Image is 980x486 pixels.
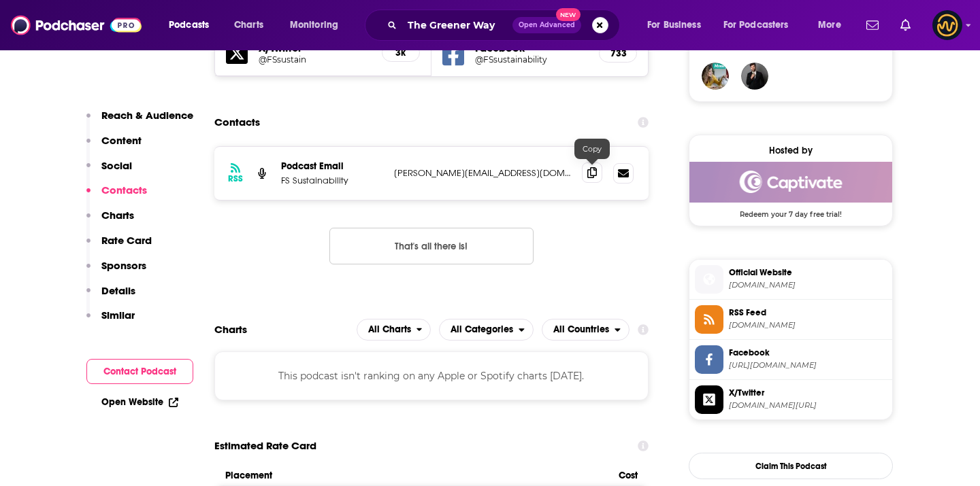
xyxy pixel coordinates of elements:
[101,309,135,322] p: Similar
[234,16,263,35] span: Charts
[729,387,887,399] span: X/Twitter
[861,14,884,37] a: Show notifications dropdown
[101,209,134,222] p: Charts
[290,16,338,35] span: Monitoring
[259,54,371,65] a: @FSsustain
[542,319,630,341] h2: Countries
[169,16,209,35] span: Podcasts
[689,162,892,203] img: Captivate Deal: Redeem your 7 day free trial!
[729,360,887,370] span: https://www.facebook.com/FSsustainability
[723,16,789,35] span: For Podcasters
[101,234,152,247] p: Rate Card
[689,145,892,156] div: Hosted by
[101,159,132,172] p: Social
[439,319,534,341] button: open menu
[695,305,887,334] a: RSS Feed[DOMAIN_NAME]
[695,265,887,294] a: Official Website[DOMAIN_NAME]
[225,14,272,36] a: Charts
[695,345,887,374] a: Facebook[URL][DOMAIN_NAME]
[689,162,892,218] a: Captivate Deal: Redeem your 7 day free trial!
[932,10,962,40] img: User Profile
[689,453,893,479] button: Claim This Podcast
[715,14,808,36] button: open menu
[368,325,411,334] span: All Charts
[101,259,146,272] p: Sponsors
[378,10,633,41] div: Search podcasts, credits, & more...
[475,54,588,65] a: @FSsustainability
[619,470,638,481] span: Cost
[329,228,534,264] button: Nothing here.
[729,347,887,359] span: Facebook
[228,173,243,184] h3: RSS
[729,280,887,290] span: fssustainability.com.au
[281,160,383,172] p: Podcast Email
[702,63,729,90] img: Lynchie
[695,385,887,414] a: X/Twitter[DOMAIN_NAME][URL]
[86,234,152,259] button: Rate Card
[357,319,431,341] button: open menu
[741,63,768,90] img: JohirMia
[895,14,916,37] a: Show notifications dropdown
[553,325,609,334] span: All Countries
[393,47,408,58] h5: 3k
[101,109,193,122] p: Reach & Audience
[932,10,962,40] button: Show profile menu
[11,12,142,38] img: Podchaser - Follow, Share and Rate Podcasts
[86,284,135,309] button: Details
[101,184,147,196] p: Contacts
[394,167,571,179] p: [PERSON_NAME][EMAIL_ADDRESS][DOMAIN_NAME]
[86,184,147,209] button: Contacts
[512,17,581,33] button: Open AdvancedNew
[280,14,356,36] button: open menu
[357,319,431,341] h2: Platforms
[689,203,892,219] span: Redeem your 7 day free trial!
[214,351,649,400] div: This podcast isn't ranking on any Apple or Spotify charts [DATE].
[86,309,135,334] button: Similar
[225,470,607,481] span: Placement
[574,139,610,159] div: Copy
[214,433,316,459] span: Estimated Rate Card
[729,320,887,330] span: feeds.captivate.fm
[101,396,178,408] a: Open Website
[451,325,513,334] span: All Categories
[214,109,260,135] h2: Contacts
[439,319,534,341] h2: Categories
[729,307,887,319] span: RSS Feed
[647,16,701,35] span: For Business
[281,175,383,186] p: FS Sustainability
[519,22,575,29] span: Open Advanced
[86,359,193,384] button: Contact Podcast
[86,109,193,134] button: Reach & Audience
[86,209,134,234] button: Charts
[808,14,858,36] button: open menu
[86,259,146,284] button: Sponsors
[638,14,718,36] button: open menu
[86,134,142,159] button: Content
[86,159,132,184] button: Social
[729,400,887,411] span: twitter.com/FSsustain
[214,323,247,336] h2: Charts
[818,16,841,35] span: More
[729,266,887,279] span: Official Website
[610,48,625,59] h5: 733
[101,134,142,147] p: Content
[101,284,135,297] p: Details
[159,14,227,36] button: open menu
[542,319,630,341] button: open menu
[402,14,512,36] input: Search podcasts, credits, & more...
[932,10,962,40] span: Logged in as LowerStreet
[556,8,581,21] span: New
